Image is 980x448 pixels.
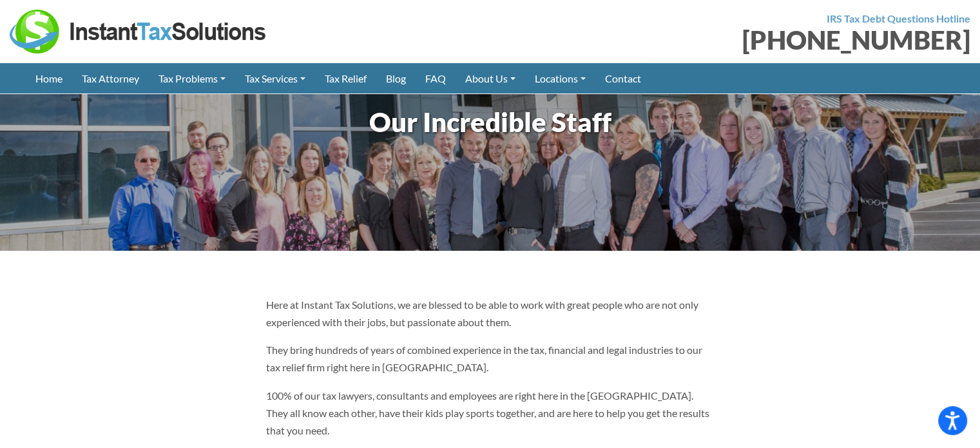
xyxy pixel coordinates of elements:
[10,10,267,54] img: Instant Tax Solutions Logo
[827,12,970,24] strong: IRS Tax Debt Questions Hotline
[266,296,715,331] p: Here at Instant Tax Solutions, we are blessed to be able to work with great people who are not on...
[416,63,456,93] a: FAQ
[72,63,149,93] a: Tax Attorney
[315,63,376,93] a: Tax Relief
[525,63,595,93] a: Locations
[376,63,416,93] a: Blog
[26,63,72,93] a: Home
[235,63,315,93] a: Tax Services
[266,387,715,440] p: 100% of our tax lawyers, consultants and employees are right here in the [GEOGRAPHIC_DATA]. They ...
[500,27,971,53] div: [PHONE_NUMBER]
[266,341,715,376] p: They bring hundreds of years of combined experience in the tax, financial and legal industries to...
[456,63,525,93] a: About Us
[10,24,267,36] a: Instant Tax Solutions Logo
[32,103,948,141] h1: Our Incredible Staff
[149,63,235,93] a: Tax Problems
[595,63,651,93] a: Contact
